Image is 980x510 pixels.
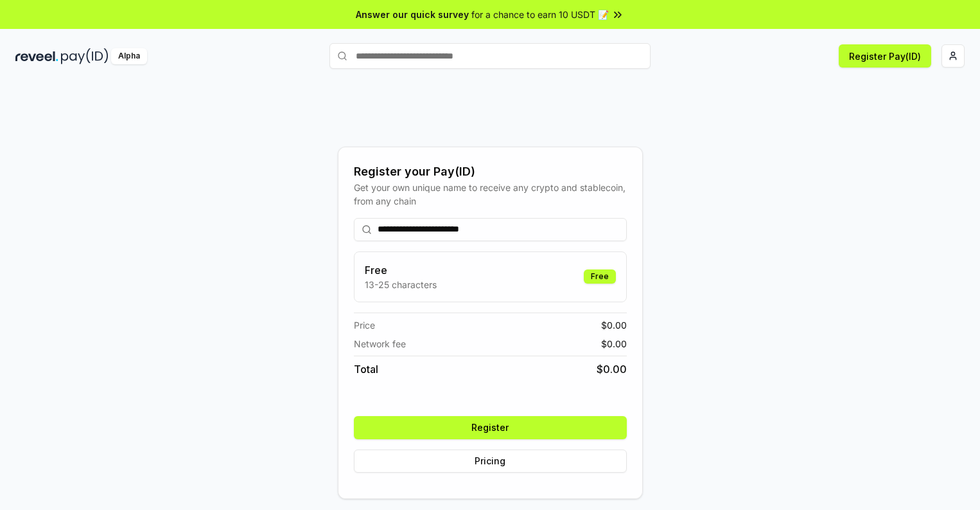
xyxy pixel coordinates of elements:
[354,337,406,351] span: Network fee
[584,269,616,284] div: Free
[15,48,58,64] img: reveel_dark
[601,318,627,332] span: $ 0.00
[354,450,627,473] button: Pricing
[354,361,378,377] span: Total
[471,8,609,21] span: for a chance to earn 10 USDT 📝
[354,181,627,208] div: Get your own unique name to receive any crypto and stablecoin, from any chain
[601,337,627,351] span: $ 0.00
[111,48,147,64] div: Alpha
[597,361,627,377] span: $ 0.00
[356,8,469,21] span: Answer our quick survey
[839,44,931,68] button: Register Pay(ID)
[365,262,437,278] h3: Free
[354,163,627,181] div: Register your Pay(ID)
[354,416,627,439] button: Register
[365,278,437,291] p: 13-25 characters
[61,48,109,64] img: pay_id
[354,318,375,332] span: Price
